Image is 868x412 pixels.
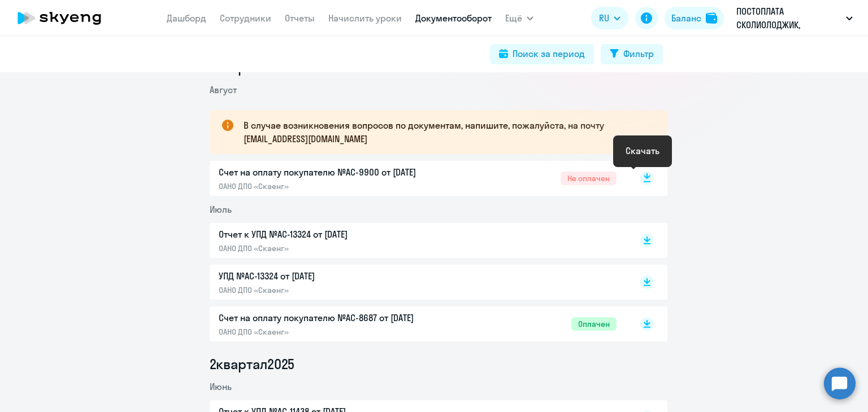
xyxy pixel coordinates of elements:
div: Баланс [671,11,701,25]
button: Поиск за период [490,44,594,64]
a: УПД №AC-13324 от [DATE]ОАНО ДПО «Скаенг» [219,269,617,295]
p: ОАНО ДПО «Скаенг» [219,243,456,253]
p: ОАНО ДПО «Скаенг» [219,285,456,295]
span: Не оплачен [561,172,617,185]
div: Скачать [626,144,659,157]
a: Документооборот [415,12,492,24]
button: RU [591,7,628,29]
a: Начислить уроки [328,12,402,24]
p: Счет на оплату покупателю №AC-9900 от [DATE] [219,165,456,179]
a: Счет на оплату покупателю №AC-9900 от [DATE]ОАНО ДПО «Скаенг»Не оплачен [219,165,617,191]
span: Ещё [505,11,522,25]
a: Сотрудники [220,12,271,24]
p: Счет на оплату покупателю №AC-8687 от [DATE] [219,311,456,325]
button: Фильтр [601,44,663,64]
p: ОАНО ДПО «Скаенг» [219,181,456,191]
a: Дашборд [167,12,206,24]
p: В случае возникновения вопросов по документам, напишите, пожалуйста, на почту [EMAIL_ADDRESS][DOM... [244,119,647,146]
a: Счет на оплату покупателю №AC-8687 от [DATE]ОАНО ДПО «Скаенг»Оплачен [219,311,617,337]
a: Отчет к УПД №AC-13324 от [DATE]ОАНО ДПО «Скаенг» [219,227,617,253]
button: ПОСТОПЛАТА СКОЛИОЛОДЖИК, СКОЛИОЛОДЖИК.РУ, ООО [731,5,858,32]
button: Балансbalance [665,7,724,29]
span: RU [599,11,609,25]
span: Оплачен [571,317,617,331]
span: Июнь [210,381,232,392]
p: Отчет к УПД №AC-13324 от [DATE] [219,227,456,241]
span: Август [210,84,237,95]
button: Ещё [505,7,533,29]
p: УПД №AC-13324 от [DATE] [219,269,456,283]
p: ОАНО ДПО «Скаенг» [219,327,456,337]
div: Фильтр [623,47,654,60]
a: Отчеты [285,12,315,24]
span: Июль [210,204,232,215]
div: Поиск за период [513,47,585,60]
p: ПОСТОПЛАТА СКОЛИОЛОДЖИК, СКОЛИОЛОДЖИК.РУ, ООО [736,5,841,32]
li: 2 квартал 2025 [210,355,667,373]
img: balance [706,12,717,24]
